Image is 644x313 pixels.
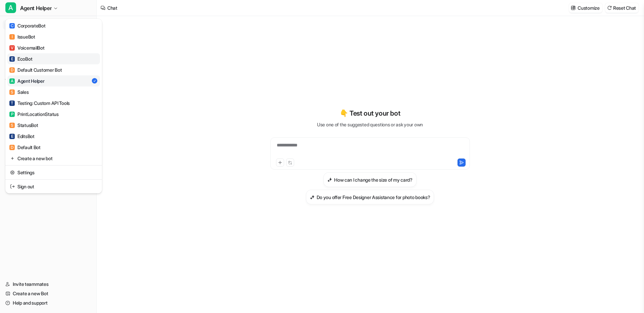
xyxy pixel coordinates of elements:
div: EcoBot [9,55,32,62]
span: A [5,2,16,13]
div: StatusBot [9,122,38,129]
span: V [9,45,15,51]
div: CorporateBot [9,22,46,29]
span: T [9,101,15,106]
div: VoicemailBot [9,44,45,51]
img: reset [10,169,15,176]
span: E [9,56,15,62]
a: Create a new bot [7,153,100,164]
span: D [9,145,15,150]
div: Default Bot [9,144,41,151]
span: S [9,123,15,128]
div: Agent Helper [9,77,45,84]
div: IssueBot [9,33,35,40]
a: Sign out [7,181,100,192]
img: reset [10,155,15,162]
span: E [9,134,15,139]
span: D [9,67,15,73]
span: I [9,34,15,40]
span: A [9,78,15,84]
span: P [9,112,15,117]
div: Sales [9,88,29,96]
div: PrintLocationStatus [9,111,59,118]
div: Default Customer Bot [9,66,62,73]
div: Testing: Custom API Tools [9,100,70,107]
span: C [9,23,15,28]
img: reset [10,183,15,190]
span: Agent Helper [20,3,52,13]
a: Settings [7,167,100,178]
span: S [9,89,15,95]
div: AAgent Helper [5,19,102,193]
div: EditsBot [9,133,35,140]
